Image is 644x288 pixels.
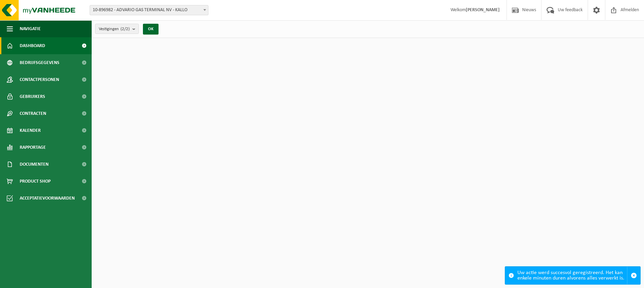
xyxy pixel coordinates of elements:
[20,190,75,207] span: Acceptatievoorwaarden
[20,88,45,105] span: Gebruikers
[20,139,46,156] span: Rapportage
[20,37,45,54] span: Dashboard
[95,24,139,34] button: Vestigingen(2/2)
[20,156,49,173] span: Documenten
[20,122,41,139] span: Kalender
[466,7,500,13] strong: [PERSON_NAME]
[143,24,159,35] button: OK
[90,5,208,15] span: 10-896982 - ADVARIO GAS TERMINAL NV - KALLO
[20,71,59,88] span: Contactpersonen
[99,24,130,34] span: Vestigingen
[20,105,46,122] span: Contracten
[90,5,208,15] span: 10-896982 - ADVARIO GAS TERMINAL NV - KALLO
[20,173,51,190] span: Product Shop
[20,20,41,37] span: Navigatie
[20,54,59,71] span: Bedrijfsgegevens
[517,267,627,284] div: Uw actie werd succesvol geregistreerd. Het kan enkele minuten duren alvorens alles verwerkt is.
[121,27,130,31] count: (2/2)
